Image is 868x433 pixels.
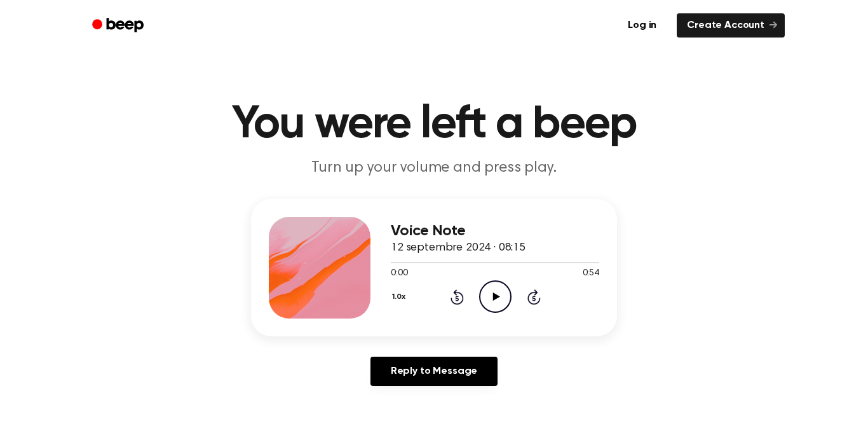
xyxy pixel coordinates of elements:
span: 0:54 [583,267,599,280]
a: Log in [615,11,669,40]
p: Turn up your volume and press play. [190,158,678,179]
span: 0:00 [391,267,407,280]
h3: Voice Note [391,223,599,240]
h1: You were left a beep [109,102,759,148]
button: 1.0x [391,286,410,308]
a: Beep [83,13,155,38]
a: Create Account [677,13,785,38]
a: Reply to Message [370,357,498,386]
span: 12 septembre 2024 · 08:15 [391,242,526,254]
